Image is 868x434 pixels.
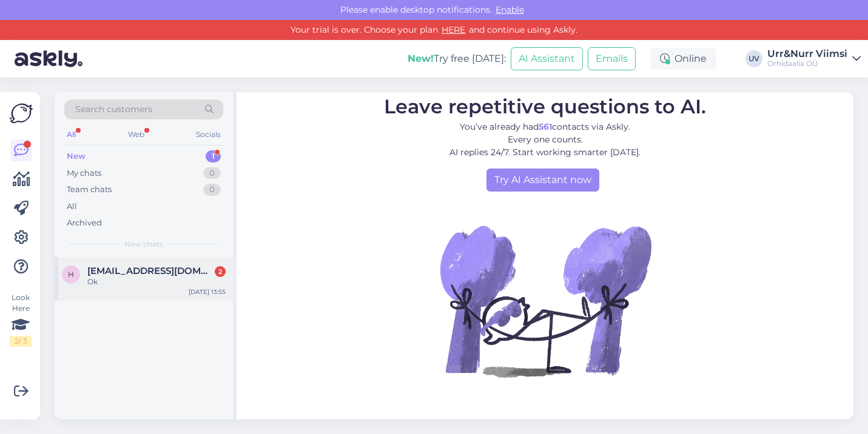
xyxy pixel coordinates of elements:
[87,265,214,276] span: hallikerika@gmail.com
[203,167,221,179] div: 0
[87,276,226,287] div: Ok
[438,24,469,35] a: HERE
[206,150,221,162] div: 1
[67,201,77,213] div: All
[10,336,32,347] div: 2 / 3
[492,4,528,15] span: Enable
[215,266,226,277] div: 2
[436,192,654,410] img: No Chat active
[588,47,636,70] button: Emails
[126,127,147,142] div: Web
[67,150,86,162] div: New
[539,121,552,132] b: 561
[408,52,506,66] div: Try free [DATE]:
[745,50,762,67] div: UV
[68,270,74,279] span: h
[189,287,226,296] div: [DATE] 13:55
[384,95,706,118] span: Leave repetitive questions to AI.
[767,59,847,68] div: Orhidaalia OÜ
[75,103,152,116] span: Search customers
[124,239,163,250] span: New chats
[650,48,716,70] div: Online
[67,167,101,179] div: My chats
[203,184,221,196] div: 0
[67,217,102,229] div: Archived
[408,53,434,64] b: New!
[384,121,706,159] p: You’ve already had contacts via Askly. Every one counts. AI replies 24/7. Start working smarter [...
[64,127,78,142] div: All
[767,49,847,59] div: Urr&Nurr Viimsi
[67,184,112,196] div: Team chats
[486,169,599,192] a: Try AI Assistant now
[10,292,32,347] div: Look Here
[193,127,223,142] div: Socials
[511,47,583,70] button: AI Assistant
[10,102,33,125] img: Askly Logo
[767,49,861,68] a: Urr&Nurr ViimsiOrhidaalia OÜ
